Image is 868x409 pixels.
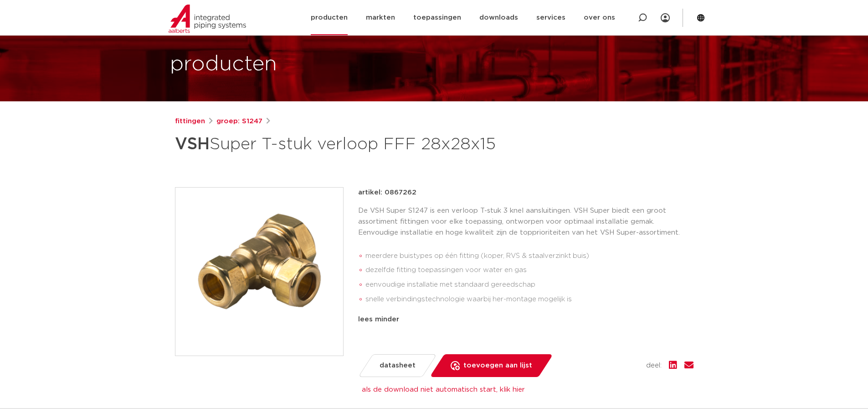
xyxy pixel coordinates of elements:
strong: VSH [175,136,210,152]
a: datasheet [358,354,437,377]
li: dezelfde fitting toepassingen voor water en gas [365,263,693,278]
span: deel: [646,360,662,371]
a: als de download niet automatisch start, klik hier [362,386,525,393]
li: snelle verbindingstechnologie waarbij her-montage mogelijk is [365,292,693,307]
h1: Super T-stuk verloop FFF 28x28x15 [175,131,517,158]
h1: producten [170,50,277,79]
p: artikel: 0867262 [358,187,416,198]
a: fittingen [175,116,205,127]
img: Product Image for VSH Super T-stuk verloop FFF 28x28x15 [175,188,343,356]
li: eenvoudige installatie met standaard gereedschap [365,278,693,292]
span: datasheet [380,358,416,373]
div: lees minder [358,314,693,325]
div: my IPS [661,8,670,28]
span: toevoegen aan lijst [463,358,532,373]
li: meerdere buistypes op één fitting (koper, RVS & staalverzinkt buis) [365,249,693,263]
a: groep: S1247 [216,116,262,127]
p: De VSH Super S1247 is een verloop T-stuk 3 knel aansluitingen. VSH Super biedt een groot assortim... [358,205,693,238]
